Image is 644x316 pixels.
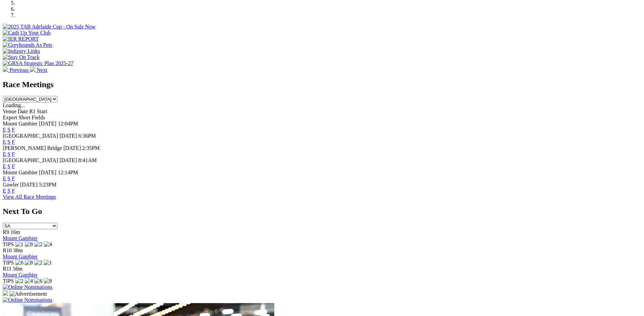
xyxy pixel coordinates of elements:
img: 8 [25,260,33,266]
img: Greyhounds As Pets [3,42,52,48]
a: S [7,127,11,133]
span: R9 [3,229,9,235]
span: R11 [3,266,12,272]
span: TIPS [3,260,14,265]
span: Gawler [3,182,19,187]
img: 6 [15,260,23,266]
span: [DATE] [20,182,38,187]
img: 4 [25,278,33,284]
h2: Race Meetings [3,80,641,89]
span: [PERSON_NAME] Bridge [3,145,62,151]
img: 4 [44,241,52,248]
img: 8 [44,278,52,284]
a: E [3,188,6,194]
h2: Next To Go [3,207,641,216]
img: Industry Links [3,48,40,54]
span: R1 Start [29,108,47,114]
a: F [12,176,15,181]
span: 56m [13,266,22,272]
span: TIPS [3,278,14,284]
span: Mount Gambier [3,121,38,126]
img: 2 [34,260,42,266]
a: S [7,176,11,181]
img: Advertisement [10,291,47,297]
img: 2025 TAB Adelaide Cup - On Sale Now [3,24,96,30]
span: Loading... [3,102,25,108]
a: Mount Gambier [3,235,38,241]
span: 5:23PM [39,182,57,187]
a: Previous [3,67,30,73]
a: F [12,127,15,133]
span: [DATE] [39,170,57,175]
a: S [7,151,11,157]
a: F [12,139,15,145]
a: Mount Gambier [3,254,38,259]
img: Online Nominations [3,284,52,290]
span: Previous [10,67,29,73]
a: Mount Gambier [3,272,38,278]
span: Date [18,108,28,114]
img: IER REPORT [3,36,39,42]
span: Venue [3,108,16,114]
span: [DATE] [39,121,57,126]
a: E [3,151,6,157]
span: 12:14PM [58,170,78,175]
span: [DATE] [63,145,81,151]
span: 6:36PM [78,133,96,139]
img: 1 [15,241,23,248]
a: E [3,139,6,145]
a: S [7,163,11,169]
img: Online Nominations [3,297,52,303]
img: 2 [15,278,23,284]
span: Fields [32,115,45,120]
span: [GEOGRAPHIC_DATA] [3,133,58,139]
img: 8 [25,241,33,248]
span: 8:41AM [78,157,97,163]
a: S [7,188,11,194]
span: Short [19,115,31,120]
img: chevron-right-pager-white.svg [30,66,35,72]
span: Next [37,67,47,73]
span: 38m [13,248,23,253]
img: 1 [44,260,52,266]
a: E [3,163,6,169]
a: E [3,127,6,133]
a: S [7,139,11,145]
span: [DATE] [59,133,77,139]
span: 12:04PM [58,121,78,126]
a: View All Race Meetings [3,194,56,200]
a: F [12,151,15,157]
span: Mount Gambier [3,170,38,175]
a: E [3,176,6,181]
span: TIPS [3,241,14,247]
span: 16m [11,229,20,235]
a: F [12,163,15,169]
img: 2 [34,241,42,248]
img: 15187_Greyhounds_GreysPlayCentral_Resize_SA_WebsiteBanner_300x115_2025.jpg [3,290,8,296]
span: 2:35PM [82,145,100,151]
img: Cash Up Your Club [3,30,51,36]
img: GRSA Strategic Plan 2025-27 [3,60,73,66]
span: [GEOGRAPHIC_DATA] [3,157,58,163]
img: Stay On Track [3,54,39,60]
a: Next [30,67,47,73]
img: chevron-left-pager-white.svg [3,66,8,72]
img: 6 [34,278,42,284]
span: Expert [3,115,17,120]
span: [DATE] [59,157,77,163]
span: R10 [3,248,12,253]
a: F [12,188,15,194]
